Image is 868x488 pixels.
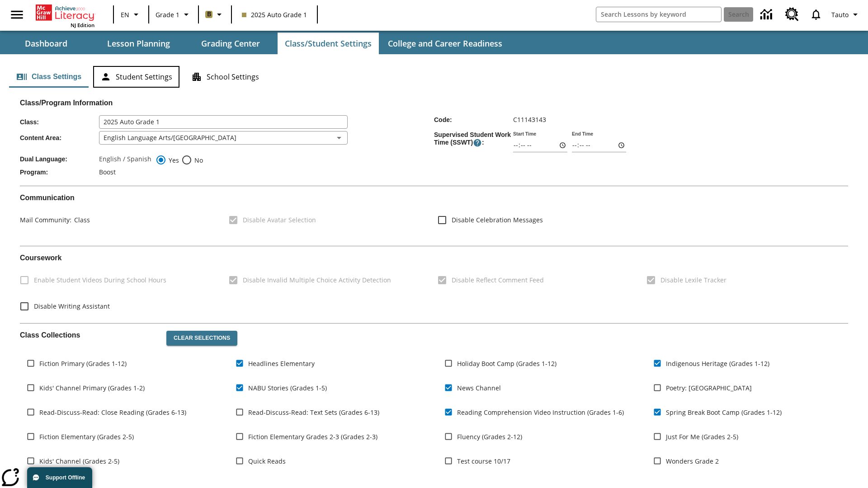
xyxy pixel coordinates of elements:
div: Home [36,3,94,28]
input: Class [99,115,348,129]
span: Mail Community : [20,216,71,224]
span: Program : [20,169,99,176]
button: Profile/Settings [828,6,864,23]
button: Grade: Grade 1, Select a grade [152,6,195,23]
button: Boost Class color is light brown. Change class color [202,6,228,23]
button: Language: EN, Select a language [117,6,146,23]
button: Open side menu [4,1,30,28]
div: Class/Program Information [20,107,848,178]
span: Tauto [831,10,849,19]
span: Indigenous Heritage (Grades 1-12) [666,359,769,368]
button: Class Settings [9,66,89,88]
span: NABU Stories (Grades 1-5) [248,383,327,393]
button: Support Offline [27,467,92,488]
label: Start Time [513,131,536,137]
span: Dual Language : [20,155,99,163]
span: Test course 10/17 [457,456,510,466]
span: Disable Invalid Multiple Choice Activity Detection [243,275,391,285]
a: Resource Center, Will open in new tab [780,2,804,27]
span: Class : [20,118,99,126]
span: Content Area : [20,134,99,141]
span: Disable Reflect Comment Feed [452,275,544,285]
span: Fluency (Grades 2-12) [457,432,522,441]
div: Coursework [20,253,848,315]
span: Spring Break Boot Camp (Grades 1-12) [666,408,782,417]
span: Disable Avatar Selection [243,215,316,225]
span: Code : [434,116,513,123]
span: Kids' Channel Primary (Grades 1-2) [39,383,145,393]
span: Enable Student Videos During School Hours [34,275,166,285]
span: Yes [166,155,179,165]
span: Class [71,216,90,224]
span: Fiction Elementary (Grades 2-5) [39,432,134,441]
div: Communication [20,193,848,239]
span: NJ Edition [71,22,94,28]
span: Disable Celebration Messages [452,215,543,225]
a: Home [36,4,94,22]
div: Class/Student Settings [9,66,859,88]
span: 2025 Auto Grade 1 [242,10,307,19]
h2: Class/Program Information [20,99,848,107]
button: Dashboard [1,33,91,54]
span: News Channel [457,383,501,393]
span: B [207,9,211,20]
span: No [192,155,203,165]
span: Grade 1 [156,10,179,19]
span: Boost [99,168,116,176]
span: Read-Discuss-Read: Close Reading (Grades 6-13) [39,408,186,417]
button: College and Career Readiness [381,33,509,54]
span: Quick Reads [248,456,286,466]
span: Kids' Channel (Grades 2-5) [39,456,119,466]
span: Fiction Elementary Grades 2-3 (Grades 2-3) [248,432,377,441]
a: Notifications [804,3,828,26]
span: Just For Me (Grades 2-5) [666,432,738,441]
h2: Class Collections [20,331,159,339]
span: Holiday Boot Camp (Grades 1-12) [457,359,557,368]
div: Class Collections [20,324,848,482]
h2: Course work [20,253,848,262]
button: Grading Center [185,33,276,54]
button: Lesson Planning [93,33,184,54]
h2: Communication [20,193,848,202]
span: Read-Discuss-Read: Text Sets (Grades 6-13) [248,408,379,417]
span: Poetry: [GEOGRAPHIC_DATA] [666,383,752,393]
span: C11143143 [513,115,546,124]
span: Wonders Grade 2 [666,456,719,466]
label: English / Spanish [99,155,151,165]
label: End Time [572,131,593,137]
a: Data Center [755,2,780,27]
span: Disable Writing Assistant [34,301,110,311]
span: Fiction Primary (Grades 1-12) [39,359,127,368]
span: Headlines Elementary [248,359,315,368]
button: Student Settings [93,66,179,88]
span: Support Offline [46,474,85,481]
button: Supervised Student Work Time is the timeframe when students can take LevelSet and when lessons ar... [473,138,482,147]
button: Class/Student Settings [278,33,379,54]
span: Disable Lexile Tracker [660,275,726,285]
div: English Language Arts/[GEOGRAPHIC_DATA] [99,131,348,145]
input: search field [596,7,721,22]
span: Reading Comprehension Video Instruction (Grades 1-6) [457,408,624,417]
button: Clear Selections [166,331,237,346]
span: EN [121,10,129,19]
button: School Settings [184,66,266,88]
span: Supervised Student Work Time (SSWT) : [434,131,513,147]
